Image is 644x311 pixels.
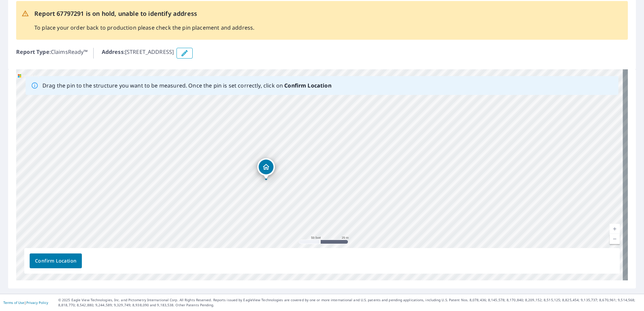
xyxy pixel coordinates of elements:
[3,301,48,305] p: |
[16,48,50,56] b: Report Type
[58,298,641,308] p: © 2025 Eagle View Technologies, Inc. and Pictometry International Corp. All Rights Reserved. Repo...
[3,300,24,305] a: Terms of Use
[42,81,331,90] p: Drag the pin to the structure you want to be measured. Once the pin is set correctly, click on
[35,257,76,265] span: Confirm Location
[26,300,48,305] a: Privacy Policy
[34,24,254,32] p: To place your order back to production please check the pin placement and address.
[284,82,331,89] b: Confirm Location
[102,48,174,59] p: : [STREET_ADDRESS]
[34,9,254,18] p: Report 67797291 is on hold, unable to identify address
[102,48,124,56] b: Address
[610,234,620,244] a: Current Level 19, Zoom Out
[610,224,620,234] a: Current Level 19, Zoom In
[16,48,88,59] p: : ClaimsReady™
[30,253,82,268] button: Confirm Location
[257,158,275,179] div: Dropped pin, building 1, Residential property, 172 County Road 217 Corinth, MS 38834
